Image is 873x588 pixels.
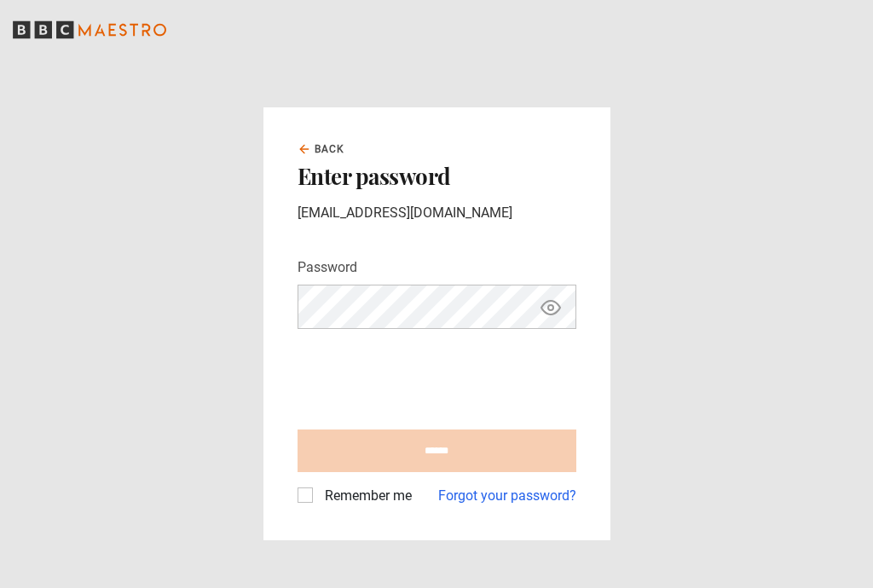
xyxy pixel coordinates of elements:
label: Password [298,257,357,278]
h2: Enter password [298,164,576,189]
a: Back [298,141,345,157]
p: [EMAIL_ADDRESS][DOMAIN_NAME] [298,203,576,223]
button: Show password [536,292,565,322]
iframe: reCAPTCHA [298,343,557,409]
a: Forgot your password? [438,486,576,506]
label: Remember me [318,486,412,506]
span: Back [315,141,345,157]
svg: BBC Maestro [13,17,166,43]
